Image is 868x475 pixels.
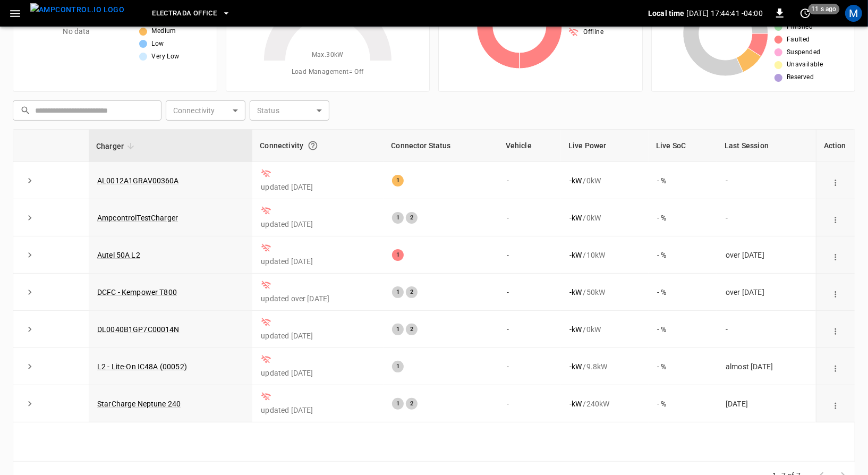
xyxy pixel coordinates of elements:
a: Autel 50A L2 [97,251,140,259]
td: - [498,274,561,311]
p: - kW [569,324,582,335]
div: action cell options [828,213,843,223]
p: - kW [569,250,582,260]
td: [DATE] [717,385,816,422]
th: Last Session [717,130,816,162]
th: Live Power [561,130,649,162]
p: - kW [569,398,582,409]
div: action cell options [828,324,843,335]
div: action cell options [828,250,843,260]
button: expand row [22,210,38,226]
td: - [498,162,561,199]
td: - % [649,236,717,274]
span: Offline [583,27,603,38]
span: Load Management = Off [292,67,364,78]
p: updated [DATE] [261,330,375,341]
a: DL0040B1GP7C00014N [97,325,180,334]
div: 1 [392,324,404,335]
td: - [717,162,816,199]
div: 2 [406,398,418,410]
div: action cell options [828,398,843,409]
td: over [DATE] [717,236,816,274]
p: - kW [569,213,582,223]
div: 2 [406,324,418,335]
p: updated [DATE] [261,368,375,378]
button: expand row [22,321,38,337]
td: over [DATE] [717,274,816,311]
button: expand row [22,396,38,412]
span: Medium [151,26,176,37]
p: - kW [569,361,582,372]
th: Live SoC [649,130,717,162]
div: 2 [406,286,418,298]
td: - % [649,348,717,385]
span: Max. 30 kW [312,50,344,61]
p: - kW [569,175,582,186]
td: - % [649,199,717,236]
div: 1 [392,286,404,298]
span: Low [151,39,164,49]
div: / 240 kW [569,398,640,409]
div: / 50 kW [569,287,640,298]
td: - % [649,385,717,422]
td: - % [649,274,717,311]
th: Action [816,130,855,162]
button: set refresh interval [797,5,814,22]
button: expand row [22,247,38,263]
div: / 9.8 kW [569,361,640,372]
p: updated [DATE] [261,182,375,192]
div: 2 [406,212,418,224]
p: [DATE] 17:44:41 -04:00 [687,8,763,19]
td: - [717,311,816,348]
div: / 10 kW [569,250,640,260]
p: No data [63,26,90,37]
td: - [498,199,561,236]
img: ampcontrol.io logo [30,3,124,16]
p: updated [DATE] [261,219,375,230]
td: - [498,348,561,385]
span: Charger [96,140,138,152]
span: Suspended [787,47,821,58]
a: AL0012A1GRAV00360A [97,176,179,185]
div: 1 [392,398,404,410]
div: / 0 kW [569,213,640,223]
td: - [498,311,561,348]
div: / 0 kW [569,324,640,335]
p: updated [DATE] [261,405,375,415]
button: Electrada Office [148,3,235,24]
div: 1 [392,212,404,224]
div: profile-icon [845,5,862,22]
div: 1 [392,249,404,261]
span: 11 s ago [809,4,840,14]
div: Connectivity [260,136,376,155]
td: - [498,385,561,422]
a: StarCharge Neptune 240 [97,400,181,408]
div: action cell options [828,175,843,186]
p: updated over [DATE] [261,293,375,304]
p: - kW [569,287,582,298]
p: Local time [648,8,685,19]
td: - % [649,311,717,348]
button: expand row [22,173,38,189]
td: - % [649,162,717,199]
button: expand row [22,284,38,300]
a: L2 - Lite-On IC48A (00052) [97,362,187,371]
div: / 0 kW [569,175,640,186]
div: action cell options [828,361,843,372]
div: 1 [392,361,404,372]
button: Connection between the charger and our software. [303,136,322,155]
div: action cell options [828,287,843,298]
span: Very Low [151,52,179,62]
span: Reserved [787,72,814,83]
div: 1 [392,175,404,186]
button: expand row [22,359,38,375]
td: almost [DATE] [717,348,816,385]
td: - [717,199,816,236]
span: Unavailable [787,60,823,70]
th: Connector Status [384,130,498,162]
td: - [498,236,561,274]
span: Faulted [787,35,810,45]
span: Electrada Office [152,7,217,20]
a: AmpcontrolTestCharger [97,214,178,222]
p: updated [DATE] [261,256,375,267]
